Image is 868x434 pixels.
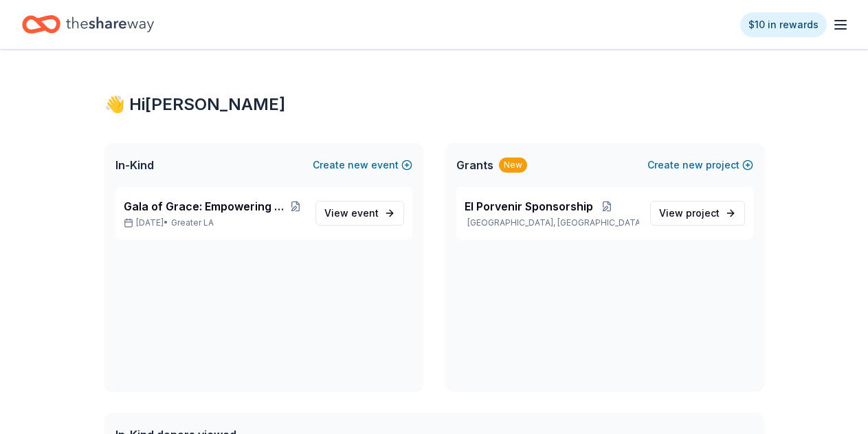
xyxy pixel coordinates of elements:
span: event [351,207,379,219]
span: project [686,207,720,219]
span: In-Kind [115,157,154,173]
span: View [324,205,379,221]
button: Createnewproject [647,157,753,173]
span: Grants [456,157,493,173]
p: [DATE] • [124,217,304,228]
button: Createnewevent [313,157,412,173]
span: View [659,205,720,221]
a: Home [22,8,154,41]
div: New [499,158,527,173]
span: Gala of Grace: Empowering Futures for El Porvenir [124,198,288,215]
span: new [682,157,703,173]
span: El Porvenir Sponsorship [465,198,593,215]
p: [GEOGRAPHIC_DATA], [GEOGRAPHIC_DATA] [465,217,639,228]
a: View event [315,201,404,226]
a: View project [650,201,745,226]
span: new [348,157,368,173]
div: 👋 Hi [PERSON_NAME] [104,94,764,116]
span: Greater LA [171,217,214,228]
a: $10 in rewards [740,12,827,37]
